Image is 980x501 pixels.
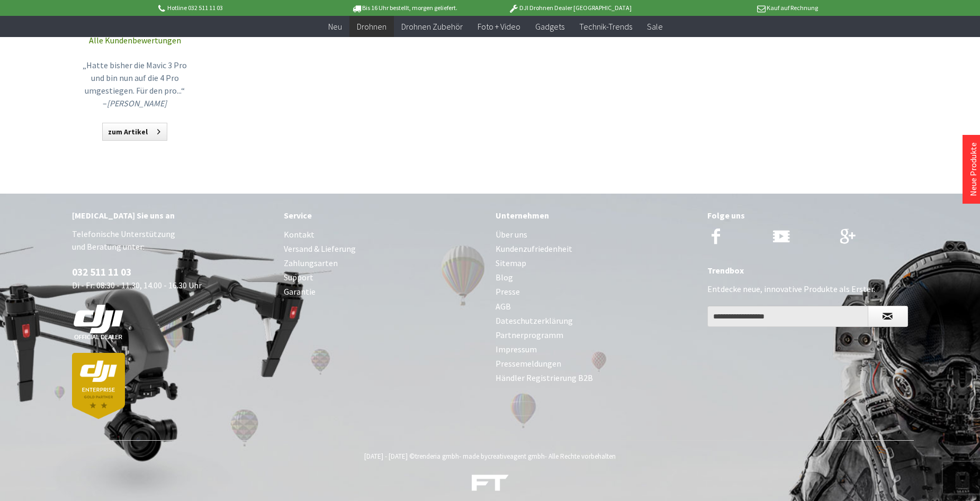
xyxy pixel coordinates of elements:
em: [PERSON_NAME] [107,98,167,108]
a: Dateschutzerklärung [496,314,697,328]
a: Drohnen [349,16,394,38]
a: Drohnen Zubehör [394,16,470,38]
a: Technik-Trends [572,16,640,38]
a: Neu [321,16,349,38]
img: white-dji-schweiz-logo-official_140x140.png [72,304,125,340]
span: Neu [328,21,342,32]
a: Presse [496,285,697,299]
span: Drohnen [357,21,386,32]
a: Garantie [284,285,485,299]
p: Telefonische Unterstützung und Beratung unter: Di - Fr: 08:30 - 11.30, 14.00 - 16.30 Uhr [72,227,273,419]
a: Versand & Lieferung [284,242,485,256]
a: Zahlungsarten [284,256,485,270]
a: Blog [496,270,697,285]
a: Foto + Video [470,16,528,38]
div: [MEDICAL_DATA] Sie uns an [72,208,273,222]
div: Folge uns [707,208,909,222]
div: [DATE] - [DATE] © - made by - Alle Rechte vorbehalten [75,452,905,461]
img: dji-partner-enterprise_goldLoJgYOWPUIEBO.png [72,353,125,419]
div: Trendbox [707,263,909,277]
a: Neue Produkte [968,142,978,196]
img: ft-white-trans-footer.png [472,475,509,491]
a: zum Artikel [102,123,167,141]
a: Impressum [496,342,697,357]
a: AGB [496,299,697,314]
a: Gadgets [528,16,572,38]
button: Newsletter abonnieren [868,306,908,327]
span: Drohnen Zubehör [401,21,463,32]
a: Kontakt [284,227,485,242]
a: Sale [640,16,670,38]
a: trenderia gmbh [415,452,459,461]
a: DJI Drohnen, Trends & Gadgets Shop [472,476,509,495]
a: Über uns [496,227,697,242]
span: Foto + Video [478,21,520,32]
p: „Hatte bisher die Mavic 3 Pro und bin nun auf die 4 Pro umgestiegen. Für den pro...“ – [82,59,188,110]
p: Entdecke neue, innovative Produkte als Erster. [707,283,909,295]
a: Alle Kundenbewertungen [89,35,181,45]
a: Sitemap [496,256,697,270]
a: creativeagent gmbh [488,452,545,461]
a: 032 511 11 03 [72,266,131,278]
p: Kauf auf Rechnung [653,2,818,14]
span: Gadgets [535,21,564,32]
div: Service [284,208,485,222]
a: Händler Registrierung B2B [496,371,697,385]
a: Support [284,270,485,285]
p: Bis 16 Uhr bestellt, morgen geliefert. [322,2,487,14]
div: Unternehmen [496,208,697,222]
span: Technik-Trends [579,21,632,32]
a: Kundenzufriedenheit [496,242,697,256]
p: DJI Drohnen Dealer [GEOGRAPHIC_DATA] [487,2,652,14]
p: Hotline 032 511 11 03 [157,2,322,14]
input: Ihre E-Mail Adresse [707,306,868,327]
a: Pressemeldungen [496,357,697,371]
span: Sale [647,21,663,32]
a: Partnerprogramm [496,328,697,342]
